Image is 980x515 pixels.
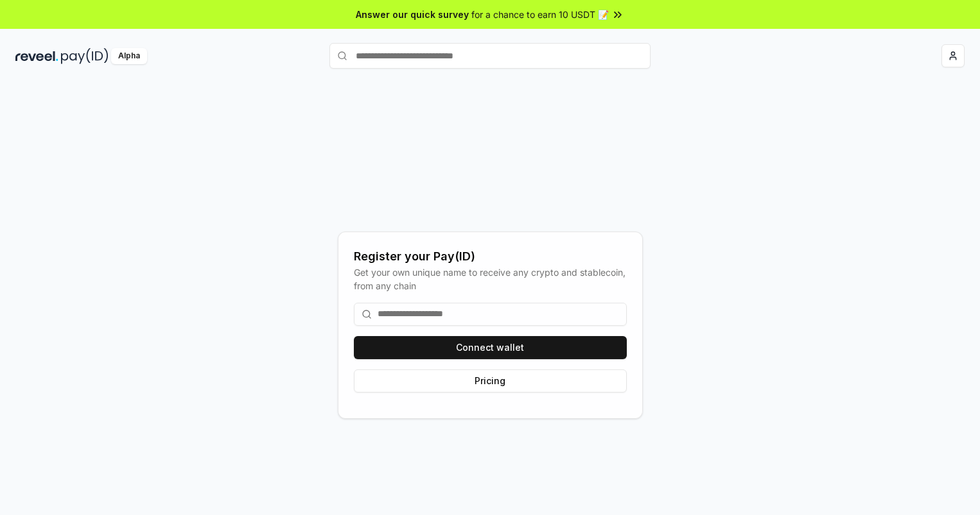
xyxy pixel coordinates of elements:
button: Connect wallet [354,336,627,359]
div: Register your Pay(ID) [354,248,627,266]
span: for a chance to earn 10 USDT 📝 [471,8,609,21]
div: Alpha [111,48,147,64]
img: reveel_dark [15,48,58,64]
button: Pricing [354,369,627,393]
div: Get your own unique name to receive any crypto and stablecoin, from any chain [354,266,627,292]
span: Answer our quick survey [356,8,469,21]
img: pay_id [61,48,109,64]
